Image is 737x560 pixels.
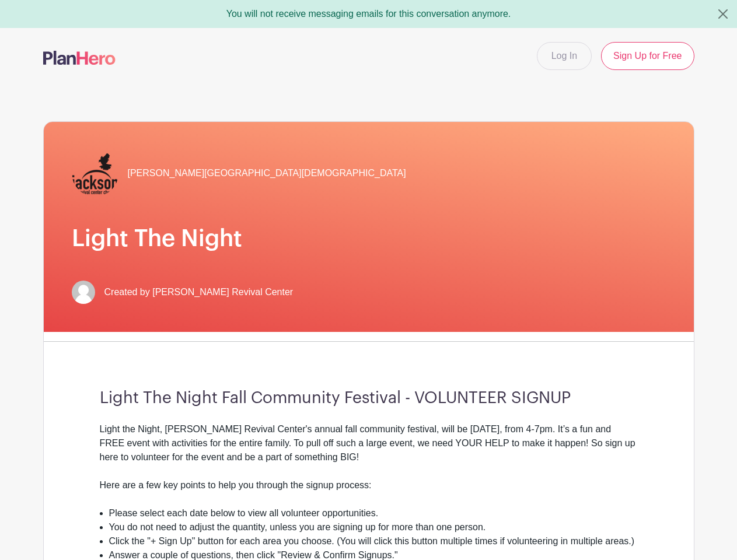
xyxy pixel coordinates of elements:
div: Light the Night, [PERSON_NAME] Revival Center's annual fall community festival, will be [DATE], f... [100,422,638,506]
span: [PERSON_NAME][GEOGRAPHIC_DATA][DEMOGRAPHIC_DATA] [128,166,406,180]
a: Log In [537,42,592,70]
img: logo-507f7623f17ff9eddc593b1ce0a138ce2505c220e1c5a4e2b4648c50719b7d32.svg [43,51,116,65]
h3: Light The Night Fall Community Festival - VOLUNTEER SIGNUP [100,388,638,408]
li: You do not need to adjust the quantity, unless you are signing up for more than one person. [109,520,638,534]
a: Sign Up for Free [601,42,694,70]
li: Click the "+ Sign Up" button for each area you choose. (You will click this button multiple times... [109,534,638,548]
img: default-ce2991bfa6775e67f084385cd625a349d9dcbb7a52a09fb2fda1e96e2d18dcdb.png [72,281,95,304]
span: Created by [PERSON_NAME] Revival Center [104,285,294,299]
li: Please select each date below to view all volunteer opportunities. [109,506,638,520]
h1: Light The Night [72,225,666,253]
img: JRC%20Vertical%20Logo.png [72,150,118,197]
